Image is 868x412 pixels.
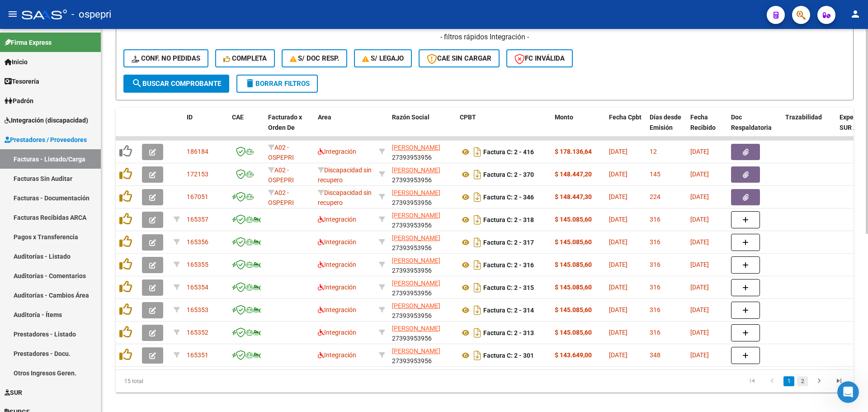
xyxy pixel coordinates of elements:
[245,80,310,88] span: Borrar Filtros
[483,352,534,359] strong: Factura C: 2 - 301
[650,193,660,200] span: 224
[690,170,709,178] span: [DATE]
[514,54,565,62] span: FC Inválida
[427,54,491,62] span: CAE SIN CARGAR
[744,376,761,386] a: go to first page
[650,306,660,313] span: 316
[388,108,456,147] datatable-header-cell: Razón Social
[609,351,627,359] span: [DATE]
[472,190,483,204] i: Descargar documento
[785,114,822,121] span: Trazabilidad
[782,108,836,147] datatable-header-cell: Trazabilidad
[392,166,440,174] span: [PERSON_NAME]
[472,348,483,363] i: Descargar documento
[605,108,646,147] datatable-header-cell: Fecha Cpbt
[318,351,356,359] span: Integración
[690,284,709,291] span: [DATE]
[318,148,356,155] span: Integración
[392,188,453,207] div: 27393953956
[392,279,440,287] span: [PERSON_NAME]
[392,256,453,275] div: 27393953956
[392,278,453,297] div: 27393953956
[187,148,208,155] span: 186184
[132,78,142,89] mat-icon: search
[764,376,781,386] a: go to previous page
[472,280,483,295] i: Descargar documento
[392,165,453,184] div: 27393953956
[187,216,208,223] span: 165357
[187,114,193,121] span: ID
[183,108,228,147] datatable-header-cell: ID
[555,114,573,121] span: Monto
[650,216,660,223] span: 316
[609,114,642,121] span: Fecha Cpbt
[392,142,453,161] div: 27393953956
[354,49,412,67] button: S/ legajo
[5,96,33,106] span: Padrón
[472,213,483,227] i: Descargar documento
[555,193,592,200] strong: $ 148.447,30
[268,114,302,131] span: Facturado x Orden De
[609,306,627,313] span: [DATE]
[483,171,534,178] strong: Factura C: 2 - 370
[318,216,356,223] span: Integración
[555,351,592,359] strong: $ 143.649,00
[506,49,573,67] button: FC Inválida
[456,108,551,147] datatable-header-cell: CPBT
[650,170,660,178] span: 145
[71,5,111,24] span: - ospepri
[123,49,208,67] button: Conf. no pedidas
[228,108,264,147] datatable-header-cell: CAE
[392,234,440,242] span: [PERSON_NAME]
[650,261,660,268] span: 316
[609,284,627,291] span: [DATE]
[811,376,828,386] a: go to next page
[472,326,483,340] i: Descargar documento
[264,108,314,147] datatable-header-cell: Facturado x Orden De
[690,193,709,200] span: [DATE]
[555,170,592,178] strong: $ 148.447,20
[609,216,627,223] span: [DATE]
[215,49,275,67] button: Completa
[7,9,18,19] mat-icon: menu
[187,306,208,313] span: 165353
[650,329,660,336] span: 316
[650,148,657,155] span: 12
[419,49,500,67] button: CAE SIN CARGAR
[187,261,208,268] span: 165355
[609,193,627,200] span: [DATE]
[472,303,483,317] i: Descargar documento
[392,233,453,252] div: 27393953956
[318,114,331,121] span: Area
[223,54,267,62] span: Completa
[830,376,848,386] a: go to last page
[5,38,52,47] span: Firma Express
[650,238,660,246] span: 316
[609,170,627,178] span: [DATE]
[392,114,429,121] span: Razón Social
[551,108,605,147] datatable-header-cell: Monto
[187,284,208,291] span: 165354
[690,351,709,359] span: [DATE]
[555,261,592,268] strong: $ 145.085,60
[837,381,859,403] iframe: Intercom live chat
[460,114,476,121] span: CPBT
[116,370,262,393] div: 15 total
[483,284,534,291] strong: Factura C: 2 - 315
[782,374,796,389] li: page 1
[797,376,808,386] a: 2
[555,238,592,246] strong: $ 145.085,60
[483,148,534,156] strong: Factura C: 2 - 416
[646,108,687,147] datatable-header-cell: Días desde Emisión
[555,306,592,313] strong: $ 145.085,60
[483,194,534,201] strong: Factura C: 2 - 346
[555,216,592,223] strong: $ 145.085,60
[392,325,440,332] span: [PERSON_NAME]
[392,212,440,219] span: [PERSON_NAME]
[187,170,208,178] span: 172153
[318,284,356,291] span: Integración
[690,306,709,313] span: [DATE]
[850,9,861,19] mat-icon: person
[282,49,348,67] button: S/ Doc Resp.
[392,323,453,342] div: 27393953956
